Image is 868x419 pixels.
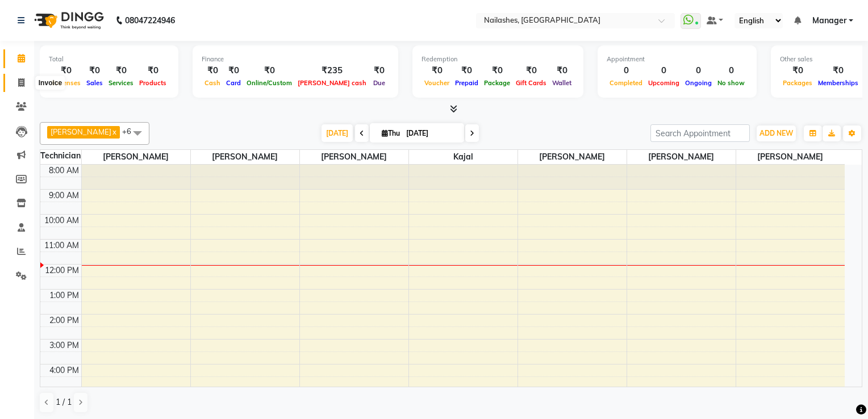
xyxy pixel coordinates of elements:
[47,165,81,177] div: 8:00 AM
[481,79,513,87] span: Package
[106,79,136,87] span: Services
[715,64,748,77] div: 0
[42,240,81,252] div: 11:00 AM
[111,127,116,136] a: x
[84,64,106,77] div: ₹0
[29,5,107,36] img: logo
[513,79,549,87] span: Gift Cards
[84,79,106,87] span: Sales
[607,55,748,64] div: Appointment
[513,64,549,77] div: ₹0
[295,79,369,87] span: [PERSON_NAME] cash
[47,364,81,376] div: 4:00 PM
[223,64,244,77] div: ₹0
[49,55,169,64] div: Total
[244,79,295,87] span: Online/Custom
[369,64,389,77] div: ₹0
[40,150,81,162] div: Technician
[136,64,169,77] div: ₹0
[422,64,452,77] div: ₹0
[757,125,796,141] button: ADD NEW
[403,125,460,142] input: 2025-09-04
[295,64,369,77] div: ₹235
[136,79,169,87] span: Products
[122,127,140,136] span: +6
[47,315,81,326] div: 2:00 PM
[549,64,574,77] div: ₹0
[422,55,574,64] div: Redemption
[759,129,793,137] span: ADD NEW
[202,55,389,64] div: Finance
[422,79,452,87] span: Voucher
[56,396,72,408] span: 1 / 1
[49,64,84,77] div: ₹0
[481,64,513,77] div: ₹0
[736,150,845,164] span: [PERSON_NAME]
[815,64,861,77] div: ₹0
[645,79,682,87] span: Upcoming
[379,129,403,137] span: Thu
[125,5,175,36] b: 08047224946
[51,127,111,136] span: [PERSON_NAME]
[322,124,353,142] span: [DATE]
[300,150,408,164] span: [PERSON_NAME]
[47,340,81,351] div: 3:00 PM
[607,64,645,77] div: 0
[82,150,190,164] span: [PERSON_NAME]
[607,79,645,87] span: Completed
[106,64,136,77] div: ₹0
[780,79,815,87] span: Packages
[43,265,81,276] div: 12:00 PM
[370,79,388,87] span: Due
[627,150,736,164] span: [PERSON_NAME]
[202,64,223,77] div: ₹0
[682,64,715,77] div: 0
[518,150,627,164] span: [PERSON_NAME]
[780,64,815,77] div: ₹0
[452,64,481,77] div: ₹0
[36,76,65,90] div: Invoice
[650,124,750,142] input: Search Appointment
[409,150,518,164] span: Kajal
[244,64,295,77] div: ₹0
[452,79,481,87] span: Prepaid
[191,150,299,164] span: [PERSON_NAME]
[815,79,861,87] span: Memberships
[549,79,574,87] span: Wallet
[223,79,244,87] span: Card
[812,15,846,27] span: Manager
[645,64,682,77] div: 0
[682,79,715,87] span: Ongoing
[202,79,223,87] span: Cash
[47,290,81,301] div: 1:00 PM
[42,215,81,227] div: 10:00 AM
[715,79,748,87] span: No show
[47,190,81,202] div: 9:00 AM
